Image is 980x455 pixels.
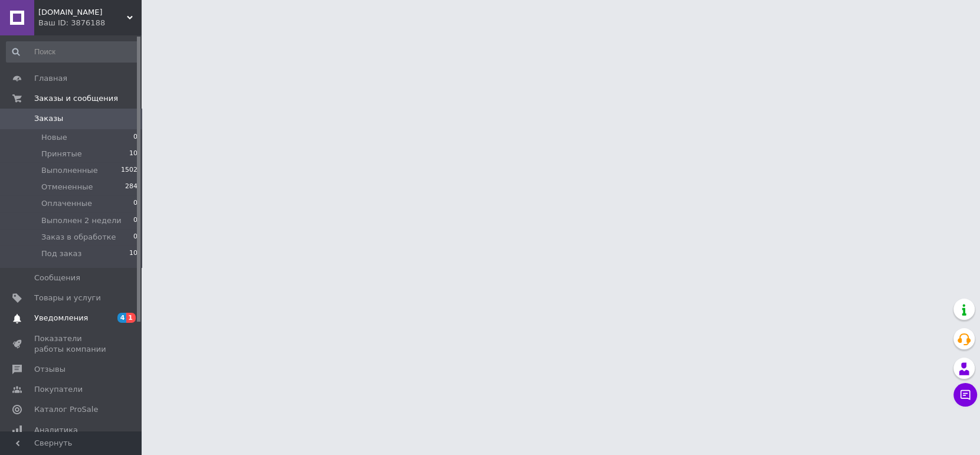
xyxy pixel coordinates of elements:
span: 4 [117,313,127,323]
span: 10 [129,248,137,259]
span: 1 [126,313,136,323]
span: Выполненные [41,165,98,176]
span: Главная [34,73,67,84]
span: Отзывы [34,364,65,375]
input: Поиск [6,41,139,63]
span: sell.in.ua [38,7,127,18]
span: Заказ в обработке [41,232,116,243]
span: 284 [125,182,137,192]
span: Уведомления [34,313,88,323]
span: Показатели работы компании [34,333,109,355]
span: 10 [129,149,137,159]
span: Заказы [34,113,63,124]
span: Оплаченные [41,198,92,209]
span: Выполнен 2 недели [41,215,122,226]
span: Сообщения [34,273,80,283]
span: Покупатели [34,384,83,395]
span: Аналитика [34,425,78,436]
span: Товары и услуги [34,293,101,303]
span: 0 [133,232,137,243]
span: Новые [41,132,67,143]
span: 0 [133,215,137,226]
div: Ваш ID: 3876188 [38,18,142,28]
span: Принятые [41,149,82,159]
span: Отмененные [41,182,93,192]
span: 1502 [121,165,137,176]
span: Каталог ProSale [34,404,98,415]
span: 0 [133,132,137,143]
span: 0 [133,198,137,209]
button: Чат с покупателем [953,383,977,407]
span: Заказы и сообщения [34,93,118,104]
span: Под заказ [41,248,81,259]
